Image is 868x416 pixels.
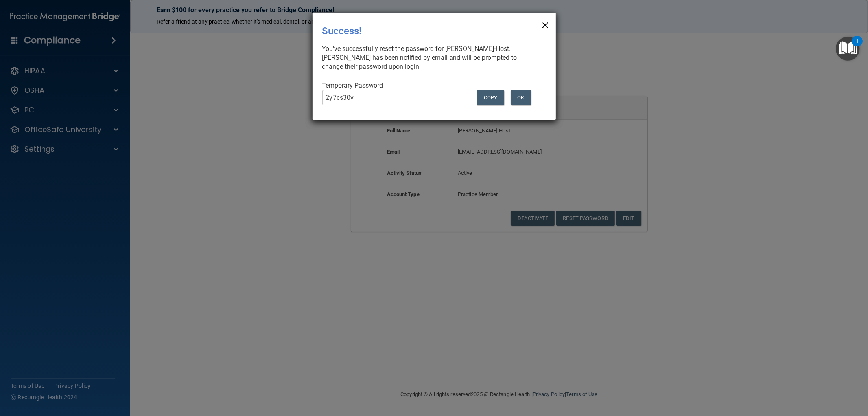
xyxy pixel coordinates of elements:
[856,41,859,52] div: 1
[836,37,860,61] button: Open Resource Center, 1 new notification
[511,90,531,105] button: OK
[322,81,383,89] span: Temporary Password
[322,19,513,43] div: Success!
[477,90,504,105] button: COPY
[542,16,549,32] span: ×
[322,44,540,71] div: You've successfully reset the password for [PERSON_NAME]-Host. [PERSON_NAME] has been notified by...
